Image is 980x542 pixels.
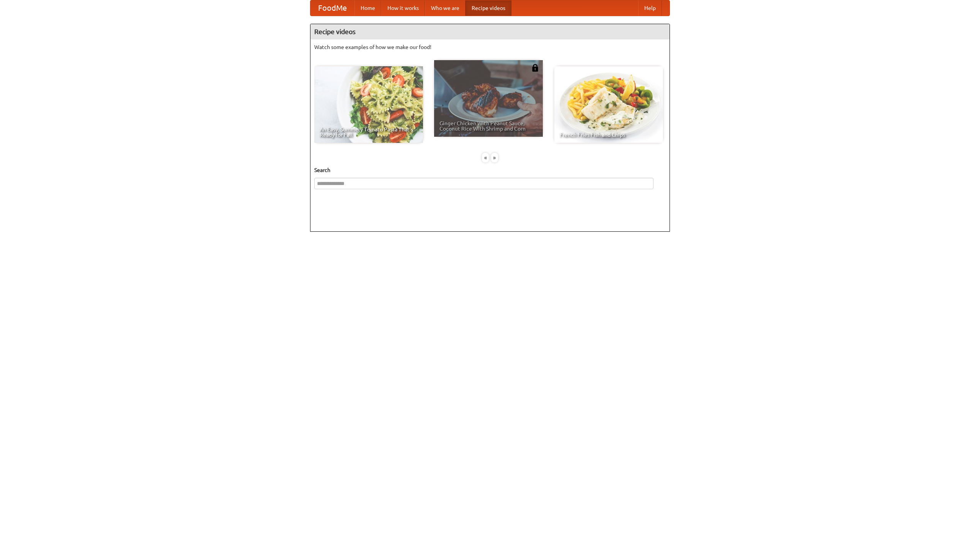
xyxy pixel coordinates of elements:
[531,64,539,72] img: 483408.png
[425,0,465,16] a: Who we are
[354,0,381,16] a: Home
[482,153,489,162] div: «
[320,127,418,138] span: An Easy, Summery Tomato Pasta That's Ready for Fall
[638,0,662,16] a: Help
[491,153,498,162] div: »
[314,166,666,174] h5: Search
[314,43,666,51] p: Watch some examples of how we make our food!
[554,66,663,143] a: French Fries Fish and Chips
[465,0,511,16] a: Recipe videos
[310,0,354,16] a: FoodMe
[314,66,423,143] a: An Easy, Summery Tomato Pasta That's Ready for Fall
[310,24,670,39] h4: Recipe videos
[381,0,425,16] a: How it works
[560,132,658,138] span: French Fries Fish and Chips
